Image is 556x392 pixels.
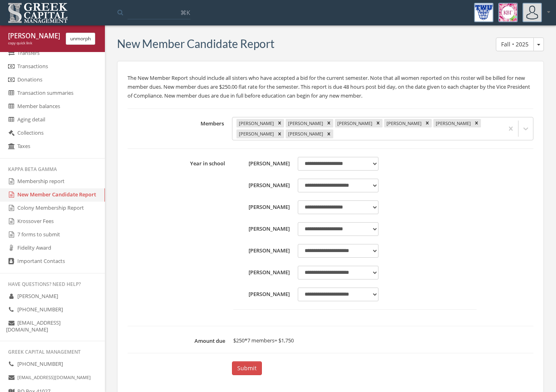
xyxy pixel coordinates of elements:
span: = [274,337,277,344]
button: Fall • 2025 [496,38,534,51]
div: [PERSON_NAME] [384,119,423,128]
div: Remove Luke, Grace [374,119,383,128]
div: Remove Rawlings, Ashlyn [472,119,481,128]
label: [PERSON_NAME] [233,222,294,236]
label: Members [128,117,228,140]
span: 7 members [247,337,274,344]
div: [PERSON_NAME] Rush [8,31,60,41]
div: [PERSON_NAME] [286,119,324,128]
label: Year in school [128,157,229,318]
label: [PERSON_NAME] [233,266,294,279]
span: $1,750 [278,337,294,344]
div: Remove McLemore, Jessica [423,119,432,128]
label: [PERSON_NAME] [233,200,294,214]
small: [EMAIL_ADDRESS][DOMAIN_NAME] [17,374,91,380]
button: unmorph [66,33,95,45]
button: Submit [232,361,262,375]
div: [PERSON_NAME] [236,129,275,138]
span: ⌘K [180,8,190,17]
div: Remove Bowen, Autumn [275,119,284,128]
label: [PERSON_NAME] [233,288,294,301]
div: copy quick link [8,41,60,46]
div: Remove Rush, Olivia [275,129,284,138]
span: $250 [233,337,245,344]
div: [PERSON_NAME] [286,129,324,138]
label: [PERSON_NAME] [233,244,294,258]
label: Amount due [128,334,229,345]
p: The New Member Report should include all sisters who have accepted a bid for the current semester... [128,73,533,100]
div: [PERSON_NAME] [236,119,275,128]
h3: New Member Candidate Report [117,38,274,50]
div: Remove Shadrick, Kloe [324,129,333,138]
span: [PERSON_NAME] [17,292,58,300]
button: Fall • 2025 [533,38,544,51]
label: [PERSON_NAME] [233,157,294,171]
label: [PERSON_NAME] [233,179,294,192]
div: [PERSON_NAME] [335,119,374,128]
div: [PERSON_NAME] [433,119,472,128]
div: Remove Lee, Brettany [324,119,333,128]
